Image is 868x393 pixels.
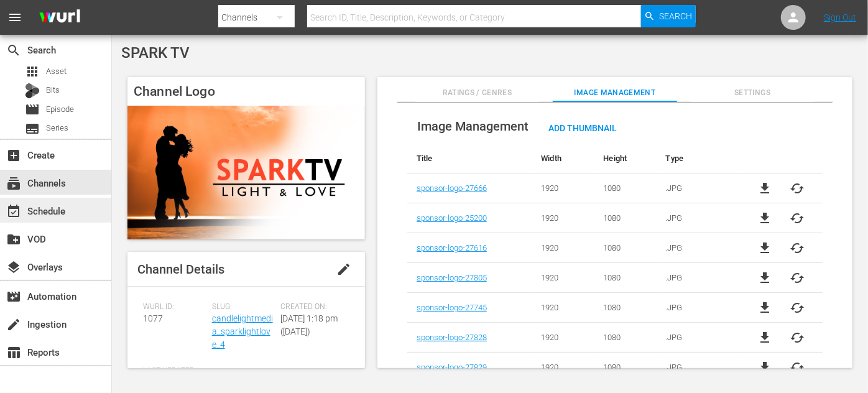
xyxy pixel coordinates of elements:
span: menu [7,10,22,25]
span: VOD [6,232,21,247]
span: Series [25,121,40,136]
span: Create [6,148,21,163]
a: file_download [757,211,772,226]
span: Add Thumbnail [538,123,627,133]
th: Title [407,144,532,173]
td: 1080 [594,323,657,353]
td: 1080 [594,263,657,293]
span: Asset [46,65,67,78]
span: edit [336,262,351,277]
td: .JPG [657,203,740,233]
span: movie_filter [6,289,21,304]
td: .JPG [657,293,740,323]
a: sponsor-logo-27805 [417,273,487,282]
span: Slug: [212,302,275,312]
span: [DATE] 1:18 pm ([DATE]) [280,313,338,336]
td: .JPG [657,353,740,382]
span: Last Updated: [143,366,206,376]
span: Reports [6,345,21,360]
a: file_download [757,181,772,196]
td: 1080 [594,233,657,263]
td: 1920 [532,323,594,353]
span: Settings [691,86,815,99]
h4: Channel Logo [127,77,365,106]
span: Series [46,122,68,134]
a: sponsor-logo-27745 [417,303,487,312]
button: cached [790,360,805,375]
th: Height [594,144,657,173]
td: .JPG [657,323,740,353]
span: Overlays [6,260,21,275]
a: sponsor-logo-25200 [417,213,487,223]
td: 1920 [532,353,594,382]
button: cached [790,241,805,256]
a: sponsor-logo-27616 [417,243,487,252]
td: 1920 [532,263,594,293]
td: 1920 [532,233,594,263]
td: .JPG [657,173,740,203]
a: file_download [757,360,772,375]
img: SPARK TV [127,106,365,239]
span: Episode [25,102,40,117]
button: cached [790,211,805,226]
a: Sign Out [824,12,856,22]
span: Search [659,5,692,27]
th: Width [532,144,594,173]
span: Search [6,43,21,58]
span: Ingestion [6,317,21,332]
button: Search [641,5,696,27]
span: Image Management [553,86,676,99]
a: file_download [757,300,772,315]
span: Image Management [417,119,529,134]
span: Channel Details [137,262,224,277]
button: edit [329,254,359,284]
span: Created On: [280,302,343,312]
button: cached [790,181,805,196]
a: file_download [757,330,772,345]
td: 1080 [594,353,657,382]
button: cached [790,270,805,285]
span: Wurl ID: [143,302,206,312]
td: 1080 [594,173,657,203]
span: Bits [46,84,60,96]
a: file_download [757,241,772,256]
th: Type [657,144,740,173]
img: ans4CAIJ8jUAAAAAAAAAAAAAAAAAAAAAAAAgQb4GAAAAAAAAAAAAAAAAAAAAAAAAJMjXAAAAAAAAAAAAAAAAAAAAAAAAgAT5G... [30,3,90,32]
a: file_download [757,270,772,285]
td: .JPG [657,263,740,293]
span: 1077 [143,313,163,323]
span: Channels [6,176,21,191]
a: sponsor-logo-27666 [417,183,487,193]
span: Episode [46,103,74,116]
td: 1920 [532,293,594,323]
td: 1920 [532,203,594,233]
a: sponsor-logo-27829 [417,363,487,372]
td: 1080 [594,203,657,233]
button: cached [790,330,805,345]
span: Ratings / Genres [415,86,539,99]
td: 1080 [594,293,657,323]
button: cached [790,300,805,315]
a: candlelightmedia_sparklightlove_4 [212,313,273,349]
a: sponsor-logo-27828 [417,333,487,342]
td: .JPG [657,233,740,263]
span: Schedule [6,204,21,219]
button: Add Thumbnail [538,116,627,139]
span: Asset [25,64,40,79]
span: SPARK TV [121,44,190,62]
td: 1920 [532,173,594,203]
